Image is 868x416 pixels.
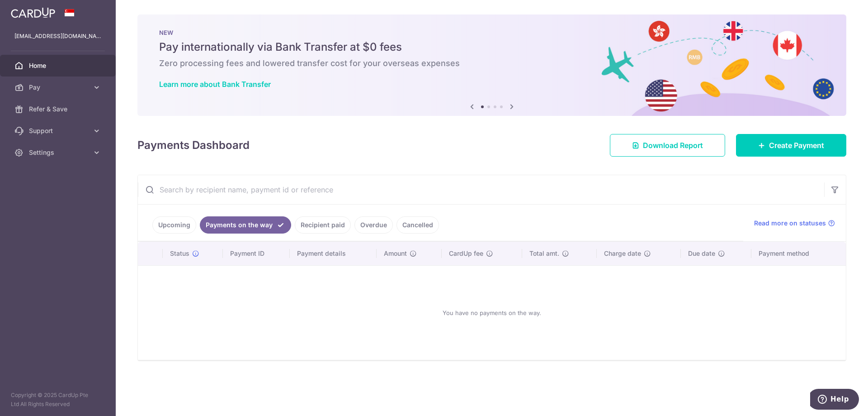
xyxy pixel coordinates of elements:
[14,32,101,41] p: [EMAIL_ADDRESS][DOMAIN_NAME]
[29,148,89,157] span: Settings
[138,175,824,204] input: Search by recipient name, payment id or reference
[29,61,89,70] span: Home
[11,7,55,18] img: CardUp
[751,242,846,265] th: Payment method
[29,105,89,114] span: Refer & Save
[754,219,835,228] a: Read more on statuses
[290,242,377,265] th: Payment details
[688,249,715,258] span: Due date
[170,249,189,258] span: Status
[137,137,250,153] h4: Payments Dashboard
[159,40,825,54] h5: Pay internationally via Bank Transfer at $0 fees
[354,216,393,234] a: Overdue
[295,216,351,234] a: Recipient paid
[223,242,290,265] th: Payment ID
[384,249,407,258] span: Amount
[396,216,439,234] a: Cancelled
[29,83,89,92] span: Pay
[200,216,291,234] a: Payments on the way
[137,14,846,116] img: Bank transfer banner
[159,80,271,89] a: Learn more about Bank Transfer
[152,216,196,234] a: Upcoming
[29,126,89,135] span: Support
[159,29,825,36] p: NEW
[159,58,825,69] h6: Zero processing fees and lowered transfer cost for your overseas expenses
[529,249,559,258] span: Total amt.
[736,134,846,157] a: Create Payment
[643,140,703,151] span: Download Report
[810,389,859,411] iframe: Opens a widget where you can find more information
[449,249,483,258] span: CardUp fee
[610,134,725,157] a: Download Report
[149,273,835,353] div: You have no payments on the way.
[754,219,826,228] span: Read more on statuses
[769,140,824,151] span: Create Payment
[604,249,641,258] span: Charge date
